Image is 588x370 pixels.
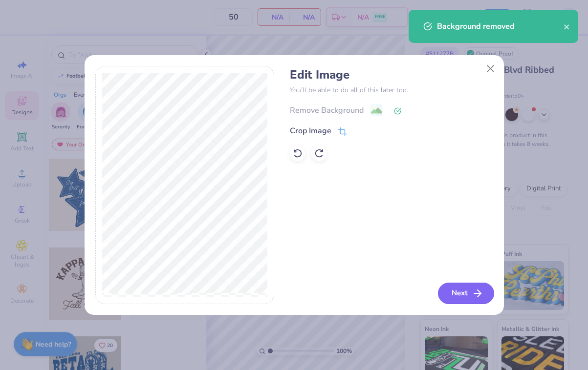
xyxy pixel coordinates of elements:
button: Next [438,283,494,304]
button: close [564,21,570,32]
p: You’ll be able to do all of this later too. [290,85,493,95]
h4: Edit Image [290,68,493,82]
div: Crop Image [290,125,331,137]
div: Background removed [437,21,564,32]
button: Close [481,59,500,78]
